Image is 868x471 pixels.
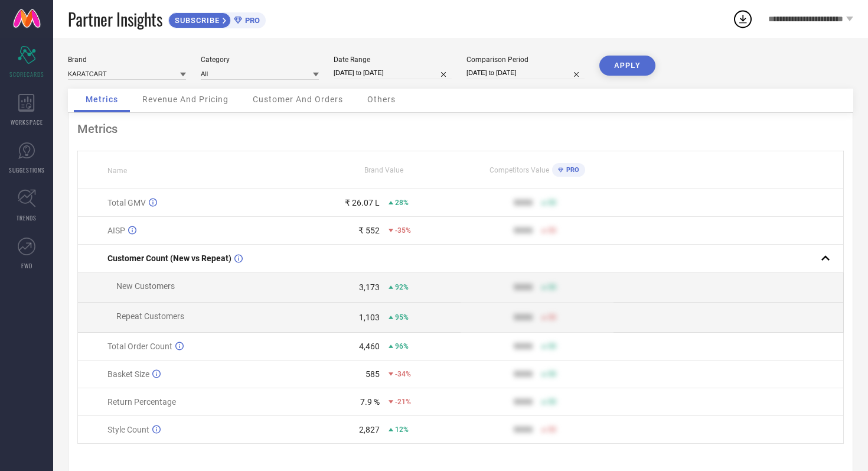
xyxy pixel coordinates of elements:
[253,95,343,104] span: Customer And Orders
[107,397,176,407] span: Return Percentage
[9,165,45,174] span: SUGGESTIONS
[334,56,452,64] div: Date Range
[514,313,533,322] div: 9999
[395,425,409,434] span: 12%
[490,166,549,174] span: Competitors Value
[168,9,266,28] a: SUBSCRIBEPRO
[548,370,556,378] span: 50
[201,56,319,64] div: Category
[68,56,186,64] div: Brand
[548,226,556,235] span: 50
[514,425,533,434] div: 9999
[514,342,533,351] div: 9999
[116,281,175,291] span: New Customers
[360,397,380,407] div: 7.9 %
[395,283,409,291] span: 92%
[548,313,556,321] span: 50
[395,226,411,235] span: -35%
[242,16,260,25] span: PRO
[345,198,380,207] div: ₹ 26.07 L
[116,311,184,321] span: Repeat Customers
[77,122,844,136] div: Metrics
[107,226,125,235] span: AISP
[107,342,172,351] span: Total Order Count
[548,425,556,434] span: 50
[169,16,223,25] span: SUBSCRIBE
[466,56,585,64] div: Comparison Period
[563,166,579,174] span: PRO
[514,282,533,292] div: 9999
[17,213,37,222] span: TRENDS
[86,95,118,104] span: Metrics
[514,198,533,207] div: 9999
[107,198,146,207] span: Total GMV
[514,369,533,379] div: 9999
[107,254,231,263] span: Customer Count (New vs Repeat)
[359,282,380,292] div: 3,173
[514,226,533,235] div: 9999
[107,369,149,379] span: Basket Size
[599,56,655,76] button: APPLY
[21,261,32,270] span: FWD
[732,8,753,30] div: Open download list
[366,369,380,379] div: 585
[364,166,403,174] span: Brand Value
[395,398,411,406] span: -21%
[142,95,229,104] span: Revenue And Pricing
[107,425,149,434] span: Style Count
[359,425,380,434] div: 2,827
[395,199,409,207] span: 28%
[358,226,380,235] div: ₹ 552
[548,199,556,207] span: 50
[395,370,411,378] span: -34%
[359,313,380,322] div: 1,103
[11,118,43,126] span: WORKSPACE
[548,283,556,291] span: 50
[68,7,162,31] span: Partner Insights
[395,313,409,321] span: 95%
[359,342,380,351] div: 4,460
[548,398,556,406] span: 50
[466,67,585,79] input: Select comparison period
[514,397,533,407] div: 9999
[334,67,452,79] input: Select date range
[548,342,556,350] span: 50
[107,167,127,175] span: Name
[395,342,409,350] span: 96%
[367,95,396,104] span: Others
[9,70,44,79] span: SCORECARDS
